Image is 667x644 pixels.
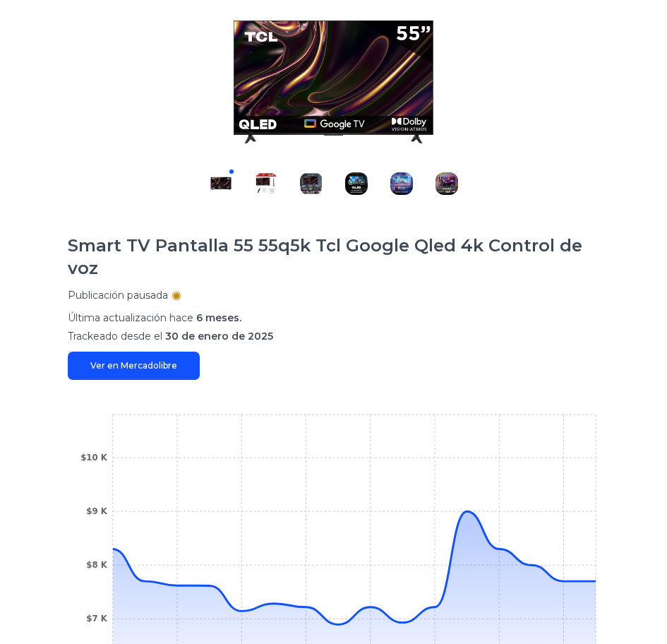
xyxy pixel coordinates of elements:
tspan: $9 K [86,506,107,516]
font: Trackeado desde el [68,330,162,342]
img: Smart TV Pantalla 55 55q5k Tcl Google Qled 4k Control de voz [435,172,458,195]
img: Smart TV Pantalla 55 55q5k Tcl Google Qled 4k Control de voz [300,172,323,195]
a: Ver en Mercadolibre [68,352,200,380]
font: Ver en Mercadolibre [90,360,177,371]
img: Smart TV Pantalla 55 55q5k Tcl Google Qled 4k Control de voz [210,172,232,195]
img: Smart TV Pantalla 55 55q5k Tcl Google Qled 4k Control de voz [198,14,469,150]
img: Smart TV Pantalla 55 55q5k Tcl Google Qled 4k Control de voz [390,172,413,195]
font: Publicación pausada [68,289,168,302]
tspan: $7 K [86,614,107,624]
img: Smart TV Pantalla 55 55q5k Tcl Google Qled 4k Control de voz [255,172,277,195]
tspan: $10 K [80,453,108,463]
img: Smart TV Pantalla 55 55q5k Tcl Google Qled 4k Control de voz [345,172,368,195]
tspan: $8 K [86,560,107,570]
font: Última actualización hace [68,311,193,324]
font: 6 meses. [196,311,241,324]
font: Smart TV Pantalla 55 55q5k Tcl Google Qled 4k Control de voz [68,235,582,278]
font: 30 de enero de 2025 [165,330,273,342]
